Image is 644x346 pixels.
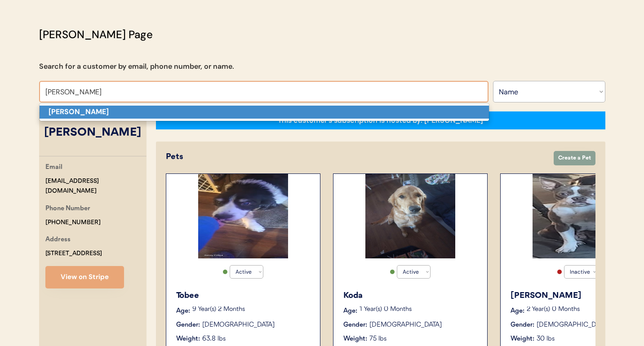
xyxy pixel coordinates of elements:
[176,290,311,302] div: Tobee
[45,204,90,215] div: Phone Number
[166,151,545,163] div: Pets
[369,320,442,330] div: [DEMOGRAPHIC_DATA]
[533,174,622,258] img: 1000008828.jpg
[554,151,595,165] button: Create a Pet
[343,306,357,316] div: Age:
[343,290,478,302] div: Koda
[343,320,367,330] div: Gender:
[39,124,147,142] div: [PERSON_NAME]
[45,217,101,228] div: [PHONE_NUMBER]
[202,320,275,330] div: [DEMOGRAPHIC_DATA]
[45,266,124,288] button: View on Stripe
[39,61,234,72] div: Search for a customer by email, phone number, or name.
[537,320,609,330] div: [DEMOGRAPHIC_DATA]
[511,334,534,344] div: Weight:
[45,235,71,246] div: Address
[365,174,455,258] img: 1000004150.jpg
[45,162,62,173] div: Email
[511,306,524,316] div: Age:
[202,334,226,344] div: 63.8 lbs
[49,107,109,116] strong: [PERSON_NAME]
[369,334,386,344] div: 75 lbs
[360,306,478,313] p: 1 Year(s) 0 Months
[198,174,288,258] img: 1000008929.jpg
[176,320,200,330] div: Gender:
[192,306,311,313] p: 9 Year(s) 2 Months
[343,334,367,344] div: Weight:
[39,81,489,102] input: Search by name
[537,334,555,344] div: 30 lbs
[45,248,102,259] div: [STREET_ADDRESS]
[176,306,190,316] div: Age:
[511,320,534,330] div: Gender:
[176,334,200,344] div: Weight:
[45,176,147,197] div: [EMAIL_ADDRESS][DOMAIN_NAME]
[39,27,153,43] div: [PERSON_NAME] Page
